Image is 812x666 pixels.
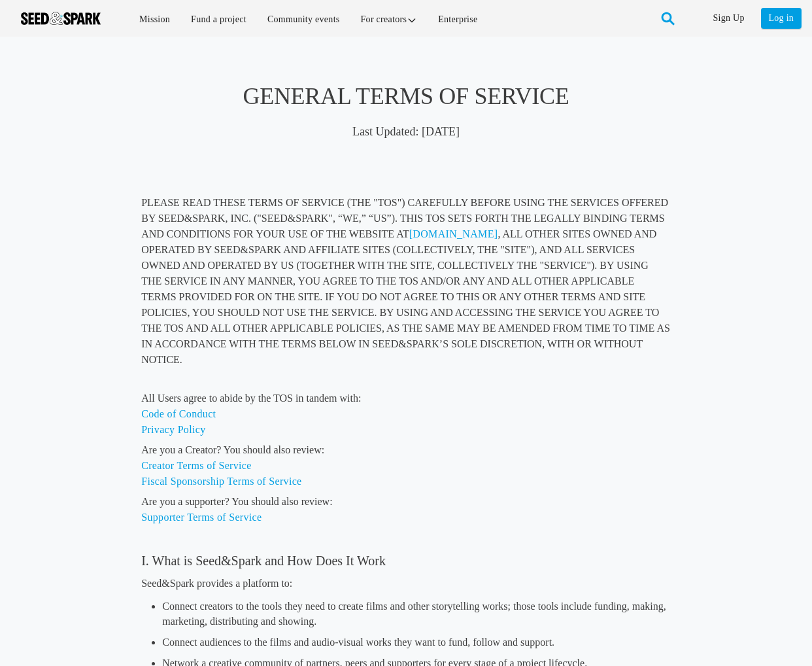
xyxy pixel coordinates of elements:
span: GENERAL TERMS OF SERVICE [243,83,569,109]
p: PLEASE READ THESE TERMS OF SERVICE (THE "TOS") CAREFULLY BEFORE USING THE SERVICES OFFERED BY SEE... [141,195,671,368]
p: Seed&Spark provides a platform to: [141,576,671,591]
a: Mission [130,5,179,33]
li: Connect creators to the tools they need to create films and other storytelling works; those tools... [162,596,671,632]
a: Enterprise [429,5,486,33]
a: Fiscal Sponsorship Terms of Service [141,476,301,487]
img: Seed amp; Spark [21,12,101,25]
p: Are you a supporter? You should also review: [141,494,671,525]
a: Log in [761,8,802,29]
p: All Users agree to abide by the TOS in tandem with: [141,391,671,438]
a: Fund a project [182,5,256,33]
a: Privacy Policy [141,424,205,435]
a: Creator Terms of Service [141,460,251,471]
p: Are you a Creator? You should also review: [141,442,671,489]
a: Code of Conduct [141,408,216,419]
a: Sign Up [713,8,745,29]
a: Community events [258,5,349,33]
h6: Last Updated: [DATE] [141,122,671,141]
li: Connect audiences to the films and audio-visual works they want to fund, follow and support. [162,632,671,653]
a: For creators [352,5,427,33]
h4: I. What is Seed&Spark and How Does It Work [141,551,671,570]
a: Supporter Terms of Service [141,512,262,523]
a: [DOMAIN_NAME] [409,228,498,239]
